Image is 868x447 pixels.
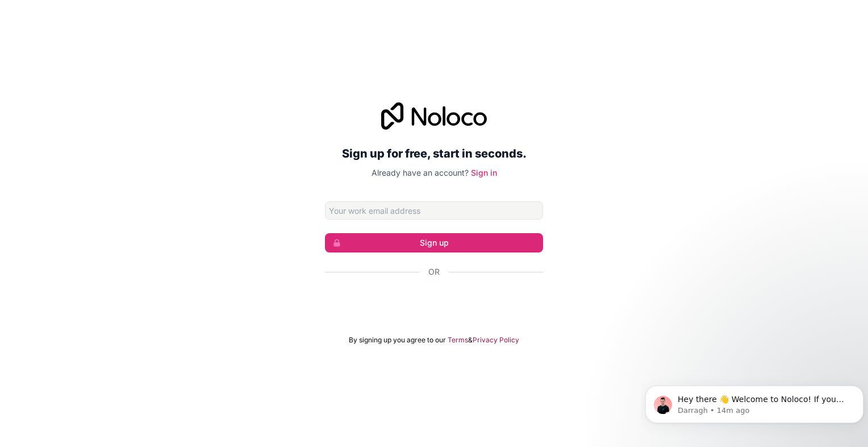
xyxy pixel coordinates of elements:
button: Sign up [325,233,543,253]
span: Already have an account? [372,168,469,177]
span: & [468,336,473,345]
span: Or [428,266,440,278]
input: Email address [325,201,543,220]
iframe: Intercom notifications message [641,362,868,441]
a: Sign in [471,168,497,177]
h2: Sign up for free, start in seconds. [325,143,543,164]
span: By signing up you agree to our [349,336,446,345]
a: Terms [448,336,468,345]
a: Privacy Policy [473,336,519,345]
iframe: Sign in with Google Button [319,290,549,315]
